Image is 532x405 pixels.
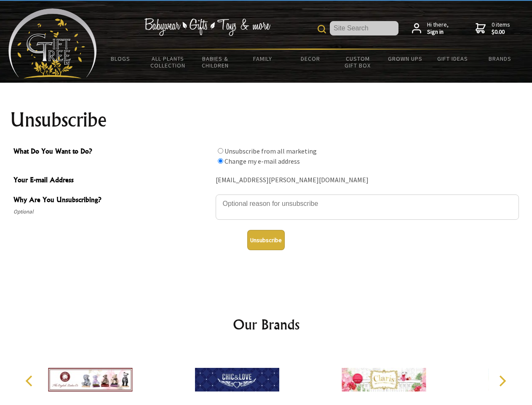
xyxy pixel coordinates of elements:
[13,146,211,158] span: What Do You Want to Do?
[427,28,449,36] strong: Sign in
[17,314,516,335] h2: Our Brands
[218,158,223,164] input: What Do You Want to Do?
[334,50,382,74] a: Custom Gift Box
[412,21,449,36] a: Hi there,Sign in
[330,21,398,35] input: Site Search
[97,50,144,67] a: BLOGS
[225,157,300,165] label: Change my e-mail address
[144,18,270,36] img: Babywear - Gifts - Toys & more
[239,50,287,67] a: Family
[218,148,223,154] input: What Do You Want to Do?
[493,372,511,390] button: Next
[13,175,211,187] span: Your E-mail Address
[8,8,97,78] img: Babyware - Gifts - Toys and more...
[286,50,334,67] a: Decor
[476,21,510,36] a: 0 items$0.00
[21,372,40,390] button: Previous
[216,174,519,187] div: [EMAIL_ADDRESS][PERSON_NAME][DOMAIN_NAME]
[476,50,524,67] a: Brands
[318,25,326,33] img: product search
[381,50,429,67] a: Grown Ups
[492,21,510,36] span: 0 items
[427,21,449,36] span: Hi there,
[10,110,522,130] h1: Unsubscribe
[13,207,211,217] span: Optional
[247,230,285,250] button: Unsubscribe
[13,194,211,207] span: Why Are You Unsubscribing?
[429,50,476,67] a: Gift Ideas
[144,50,192,74] a: All Plants Collection
[216,194,519,220] textarea: Why Are You Unsubscribing?
[192,50,239,74] a: Babies & Children
[225,147,317,155] label: Unsubscribe from all marketing
[492,28,510,36] strong: $0.00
